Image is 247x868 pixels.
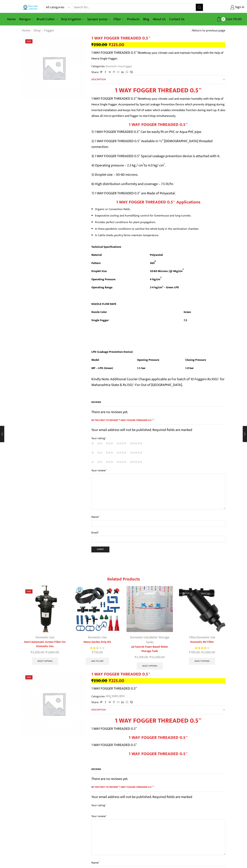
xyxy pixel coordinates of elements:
[91,96,225,119] p: 1 WAY FOGGER THREADED 0.5″ Now
[91,41,94,48] span: ₹
[91,427,192,433] span: Your email address will not be published. Required fields are marked
[137,366,145,370] strong: 1.5 bar
[130,451,142,455] a: 5 of 5 stars
[31,650,44,655] bdi: 3,200.00
[189,650,191,655] span: ₹
[91,64,132,68] span: Categories: ,
[106,441,113,445] a: 3 of 5 stars
[234,5,244,10] span: Sign in
[91,261,101,265] strong: Pattern
[155,260,156,263] sup: 0
[91,285,112,290] strong: Operating Range
[137,358,159,362] strong: Opening Pressure
[91,190,225,196] p: 7) 1 WAY FOGGER THREADED 0.5″ are Made of Polyacetal.
[184,318,187,323] strong: 7.5
[150,655,151,660] span: ₹
[91,530,225,535] label: Email
[185,358,206,362] strong: Closing Pressure
[92,650,103,655] bdi: 750.00
[127,586,173,632] img: Jal Samrat Foam Based Water Storage Tank
[146,635,169,645] a: Water Storage Tanks
[91,41,107,48] bdi: 250.00
[91,694,125,699] span: Categories: ,
[127,655,173,660] span: –
[143,162,144,165] sup: 2
[91,460,94,464] a: 1 of 5 stars
[150,655,165,660] bdi: 32,500.00
[233,16,242,22] bdi: 0.00
[91,751,225,757] h3: 1 WAY FOGGER THREADED 0.5″
[91,776,225,782] p: There are no reviews yet.
[91,96,225,118] span: Keep your climate cool and maintain humidity with the help of Heera Single Fogger. Accompanied by...
[91,376,225,388] p: Kindly Note: Additional Courier Charges applicable as For batch of 10 Foggers Rs.100/- for Mahara...
[151,15,167,23] a: About Us
[25,589,32,593] span: Sale
[91,75,225,84] a: Description
[150,253,163,257] strong: Polyacetal
[91,358,99,362] strong: Model
[95,233,225,238] li: In Cattle sheds, poultry farms maintain temperature.
[91,672,225,677] h1: 1 WAY FOGGER THREADED 0.5″
[135,655,136,660] span: ₹
[91,310,107,314] strong: Nozzle Color
[225,17,232,22] span: Cart
[22,640,68,648] a: Semi-Automatic Screen Filter For Domestic Use
[91,366,113,370] strong: MP – LPD (Green)
[91,129,225,135] p: 1) 1 WAY FOGGER THREADED 0.5″ Can be easily fit on PVC or Aqua PVC pipe.
[91,515,225,519] label: Name
[91,717,225,725] h1: 1 WAY FOGGER THREADED 0.5″
[233,16,235,22] span: ₹
[91,87,225,94] h1: 1 WAY FOGGER THREADED 0.5″
[90,646,105,650] div: Rated 2.67 out of 5
[90,646,98,650] span: Rated out of 5
[124,584,175,672] div: 3 / 6
[105,694,118,699] a: घरेलू उपयोग
[105,64,122,69] a: Domestic Use
[91,138,225,150] p: 2) 1 WAY FOGGER THREADED 0.5″ Available in ½’’ [DEMOGRAPHIC_DATA] threaded connection.
[95,207,225,212] li: Organic or Convention fields.
[207,16,242,23] a: 0 Cart ₹0.00
[22,36,86,100] img: Placeholder
[127,635,173,645] div: ,
[97,460,102,464] a: 2 of 5 stars
[31,650,32,655] span: ₹
[221,17,225,21] span: 0
[91,705,225,714] a: Description
[196,4,203,11] button: Search button
[72,4,196,11] input: Search for...
[130,635,149,640] a: Domestic Use
[91,409,225,415] p: There are no reviews yet.
[91,70,99,74] span: Share:
[91,451,94,455] a: 1 of 5 stars
[123,64,132,69] a: Fogger
[5,15,17,23] a: Home
[91,726,225,732] p: 1 WAY FOGGER THREADED 0.5″
[179,640,225,644] a: Domestic RO Filter
[91,547,109,552] input: Submit
[177,584,228,667] div: 4 / 6
[91,50,225,61] p: 1 WAY FOGGER THREADED 0.5″ Now
[91,36,225,41] h1: 1 WAY FOGGER THREADED 0.5″
[91,686,225,691] p: 1 WAY FOGGER THREADED 0.5″
[201,650,203,655] span: ₹
[91,269,107,273] strong: Droplet Size
[91,767,225,774] h2: Reviews
[167,15,186,23] a: Contact Us
[189,650,200,655] bdi: 700.00
[91,181,225,187] p: 6) High distribution uniformity and coverage – 7.5 lit/hr.
[130,441,142,445] a: 5 of 5 stars
[36,635,54,640] a: Domestic Use
[130,460,142,464] a: 5 of 5 stars
[109,677,124,684] bdi: 225.00
[95,213,225,218] li: Evaporative cooling and humidifying control for Greenhouse and long tunnels.
[195,646,209,650] div: Rated 4.00 out of 5
[91,245,121,249] strong: Technical Specifications
[22,650,68,655] span: –
[85,15,112,23] a: Sprayer pump
[189,658,215,665] a: Select options for “Domestic RO Filter”
[135,655,148,660] bdi: 2,700.00
[192,28,225,33] a: Return to previous page
[34,28,41,33] a: Shop
[150,261,155,265] strong: 360
[44,28,54,33] a: Fogger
